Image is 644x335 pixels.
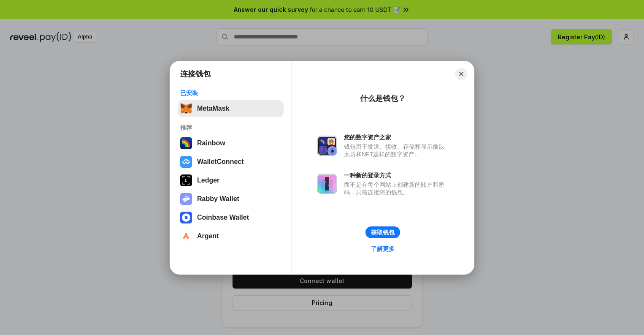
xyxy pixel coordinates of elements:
div: 一种新的登录方式 [344,172,449,179]
button: WalletConnect [178,153,284,170]
a: 了解更多 [366,243,400,254]
div: 了解更多 [371,245,395,253]
div: Ledger [197,177,219,184]
img: svg+xml,%3Csvg%20xmlns%3D%22http%3A%2F%2Fwww.w3.org%2F2000%2Fsvg%22%20fill%3D%22none%22%20viewBox... [317,136,337,156]
div: Rainbow [197,139,225,147]
button: Rabby Wallet [178,191,284,207]
div: 而不是在每个网站上创建新的账户和密码，只需连接您的钱包。 [344,181,449,196]
div: Coinbase Wallet [197,214,249,221]
button: Rainbow [178,135,284,152]
img: svg+xml,%3Csvg%20xmlns%3D%22http%3A%2F%2Fwww.w3.org%2F2000%2Fsvg%22%20fill%3D%22none%22%20viewBox... [317,174,337,194]
div: Rabby Wallet [197,195,239,203]
h1: 连接钱包 [180,69,211,79]
div: 什么是钱包？ [360,93,406,103]
div: MetaMask [197,105,229,112]
img: svg+xml,%3Csvg%20width%3D%22120%22%20height%3D%22120%22%20viewBox%3D%220%200%20120%20120%22%20fil... [180,137,192,149]
button: 获取钱包 [365,226,400,238]
div: 已安装 [180,89,281,97]
button: Ledger [178,172,284,189]
div: WalletConnect [197,158,244,166]
button: Coinbase Wallet [178,209,284,226]
img: svg+xml,%3Csvg%20xmlns%3D%22http%3A%2F%2Fwww.w3.org%2F2000%2Fsvg%22%20width%3D%2228%22%20height%3... [180,174,192,186]
div: 您的数字资产之家 [344,133,449,141]
img: svg+xml,%3Csvg%20width%3D%2228%22%20height%3D%2228%22%20viewBox%3D%220%200%2028%2028%22%20fill%3D... [180,212,192,223]
div: 钱包用于发送、接收、存储和显示像以太坊和NFT这样的数字资产。 [344,143,449,158]
img: svg+xml,%3Csvg%20xmlns%3D%22http%3A%2F%2Fwww.w3.org%2F2000%2Fsvg%22%20fill%3D%22none%22%20viewBox... [180,193,192,205]
button: Close [455,68,467,80]
img: svg+xml,%3Csvg%20width%3D%2228%22%20height%3D%2228%22%20viewBox%3D%220%200%2028%2028%22%20fill%3D... [180,156,192,168]
button: MetaMask [178,100,284,117]
img: svg+xml,%3Csvg%20fill%3D%22none%22%20height%3D%2233%22%20viewBox%3D%220%200%2035%2033%22%20width%... [180,103,192,114]
div: 获取钱包 [371,229,395,236]
img: svg+xml,%3Csvg%20width%3D%2228%22%20height%3D%2228%22%20viewBox%3D%220%200%2028%2028%22%20fill%3D... [180,230,192,242]
button: Argent [178,228,284,245]
div: Argent [197,232,219,240]
div: 推荐 [180,124,281,131]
